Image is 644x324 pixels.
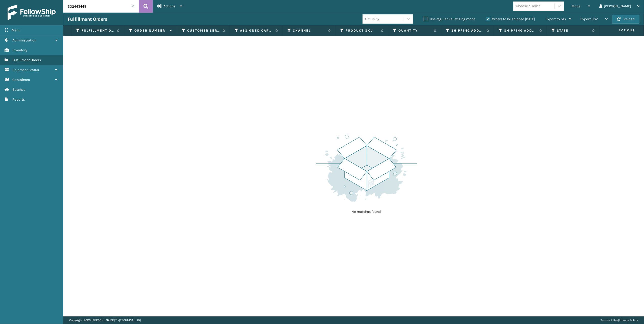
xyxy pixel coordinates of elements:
[82,28,114,33] label: Fulfillment Order Id
[580,17,598,21] span: Export CSV
[12,68,39,72] span: Shipment Status
[240,28,273,33] label: Assigned Carrier Service
[293,28,326,33] label: Channel
[12,38,36,42] span: Administration
[12,48,27,52] span: Inventory
[398,28,431,33] label: Quantity
[612,15,639,24] button: Reload
[8,5,56,20] img: logo
[365,16,379,22] div: Group by
[69,316,141,324] p: Copyright 2023 [PERSON_NAME]™ v [TECHNICAL_ID]
[163,4,175,8] span: Actions
[601,318,618,322] a: Terms of Use
[601,316,638,324] div: |
[619,318,638,322] a: Privacy Policy
[545,17,566,21] span: Export to .xls
[187,28,220,33] label: Customer Service Order Number
[516,4,540,9] div: Choose a seller
[12,87,25,92] span: Batches
[601,26,638,35] span: Actions
[346,28,378,33] label: Product SKU
[12,78,30,82] span: Containers
[451,28,484,33] label: Shipping Address City
[134,28,167,33] label: Order Number
[504,28,537,33] label: Shipping Address City Zip Code
[571,4,580,8] span: Mode
[557,28,590,33] label: State
[486,17,535,21] label: Orders to be shipped [DATE]
[424,17,475,21] label: Use regular Palletizing mode
[12,97,25,102] span: Reports
[12,28,20,32] span: Menu
[68,16,107,22] h3: Fulfillment Orders
[12,58,41,62] span: Fulfillment Orders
